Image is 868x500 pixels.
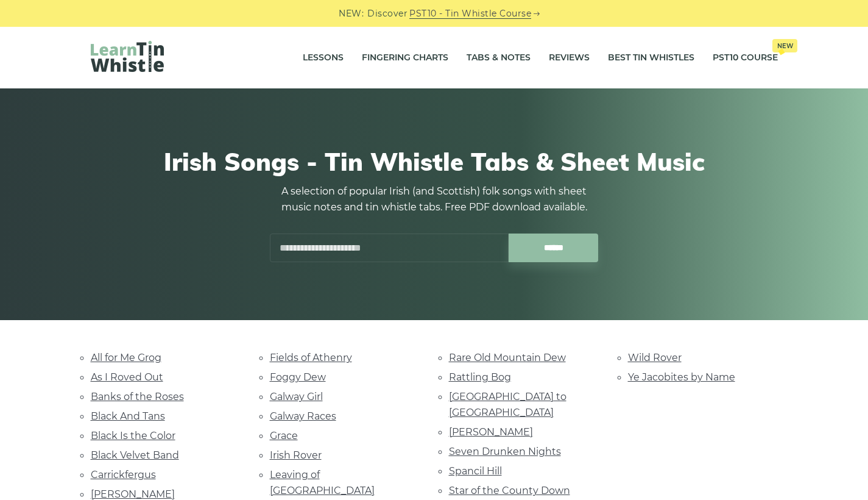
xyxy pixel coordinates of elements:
a: [PERSON_NAME] [91,488,175,500]
a: Irish Rover [270,449,322,461]
h1: Irish Songs - Tin Whistle Tabs & Sheet Music [91,147,778,176]
a: As I Roved Out [91,371,163,383]
a: Star of the County Down [449,485,570,496]
a: Reviews [549,43,590,73]
a: Foggy Dew [270,371,326,383]
a: Fingering Charts [362,43,448,73]
a: Leaving of [GEOGRAPHIC_DATA] [270,469,375,496]
a: Best Tin Whistles [608,43,694,73]
a: Black Velvet Band [91,449,179,461]
img: LearnTinWhistle.com [91,41,164,72]
a: Wild Rover [628,352,682,363]
p: A selection of popular Irish (and Scottish) folk songs with sheet music notes and tin whistle tab... [270,184,599,215]
a: Banks of the Roses [91,391,184,402]
a: Carrickfergus [91,469,156,480]
a: Galway Girl [270,391,323,402]
a: Lessons [303,43,344,73]
a: Rattling Bog [449,371,511,383]
a: All for Me Grog [91,352,161,363]
span: New [772,39,797,52]
a: Ye Jacobites by Name [628,371,735,383]
a: Grace [270,430,298,441]
a: Black And Tans [91,410,165,422]
a: [GEOGRAPHIC_DATA] to [GEOGRAPHIC_DATA] [449,391,566,418]
a: Galway Races [270,410,336,422]
a: PST10 CourseNew [713,43,778,73]
a: Spancil Hill [449,465,502,477]
a: Rare Old Mountain Dew [449,352,566,363]
a: Black Is the Color [91,430,175,441]
a: Tabs & Notes [467,43,531,73]
a: [PERSON_NAME] [449,426,533,438]
a: Seven Drunken Nights [449,446,561,457]
a: Fields of Athenry [270,352,352,363]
